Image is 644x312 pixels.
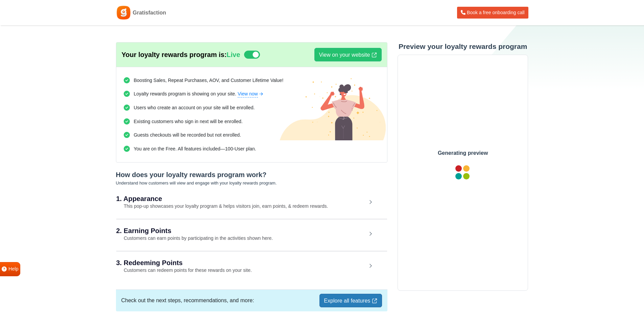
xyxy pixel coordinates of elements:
p: Users who create an account on your site will be enrolled. [134,104,255,111]
p: Loyalty rewards program is showing on your site. [134,90,263,97]
img: Gratisfaction [116,5,131,20]
small: Customers can redeem points for these rewards on your site. [116,267,252,273]
span: Check out the next steps, recommendations, and more: [121,296,254,305]
p: Generating preview [398,149,528,157]
small: This pop-up showcases your loyalty program & helps visitors join, earn points, & redeem rewards. [116,203,328,209]
p: Boosting Sales, Repeat Purchases, AOV, and Customer Lifetime Value! [134,77,283,84]
span: Gratisfaction [133,9,166,17]
a: Gratisfaction [116,5,166,20]
a: Explore all features [319,294,382,307]
p: Guests checkouts will be recorded but not enrolled. [134,132,241,139]
span: Book a free onboarding call [467,10,524,15]
small: Understand how customers will view and engage with your loyalty rewards program. [116,180,277,186]
span: Help [8,265,19,273]
h3: Preview your loyalty rewards program [398,42,528,51]
h6: Your loyalty rewards program is: [122,51,240,59]
h2: 3. Redeeming Points [116,259,367,266]
h2: 2. Earning Points [116,227,367,234]
strong: Live [226,51,240,58]
h5: How does your loyalty rewards program work? [116,171,387,179]
p: Existing customers who sign in next will be enrolled. [134,118,242,125]
a: Book a free onboarding call [457,7,528,19]
h2: 1. Appearance [116,195,367,202]
small: Customers can earn points by participating in the activities shown here. [116,235,273,241]
p: You are on the Free. All features included—100-User plan. [134,145,256,152]
a: View on your website [314,48,381,61]
a: View now [238,90,264,97]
